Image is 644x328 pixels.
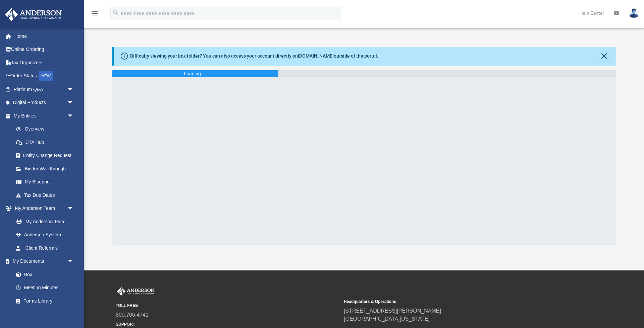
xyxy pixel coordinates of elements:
[600,52,609,61] button: Close
[5,43,84,56] a: Online Ordering
[5,56,84,69] a: Tax Organizers
[298,53,334,59] a: [DOMAIN_NAME]
[5,96,84,109] a: Digital Productsarrow_drop_down
[9,228,80,242] a: Anderson System
[344,308,441,314] a: [STREET_ADDRESS][PERSON_NAME]
[5,83,84,96] a: Platinum Q&Aarrow_drop_down
[9,215,77,228] a: My Anderson Team
[116,321,339,327] small: SUPPORT
[9,241,80,255] a: Client Referrals
[9,136,84,149] a: CTA Hub
[9,175,80,189] a: My Blueprint
[9,162,84,175] a: Binder Walkthrough
[91,13,99,17] a: menu
[9,294,77,308] a: Forms Library
[9,281,80,295] a: Meeting Minutes
[9,149,84,162] a: Entity Change Request
[67,255,80,268] span: arrow_drop_down
[9,122,84,136] a: Overview
[5,255,80,268] a: My Documentsarrow_drop_down
[91,9,99,17] i: menu
[67,83,80,96] span: arrow_drop_down
[116,287,156,296] img: Anderson Advisors Platinum Portal
[39,71,53,81] div: NEW
[344,299,567,305] small: Headquarters & Operations
[344,316,430,322] a: [GEOGRAPHIC_DATA][US_STATE]
[130,53,378,60] div: Difficulty viewing your box folder? You can also access your account directly on outside of the p...
[9,268,77,281] a: Box
[5,69,84,83] a: Order StatusNEW
[5,202,80,215] a: My Anderson Teamarrow_drop_down
[629,8,639,18] img: User Pic
[112,9,119,16] i: search
[5,109,84,122] a: My Entitiesarrow_drop_down
[67,109,80,123] span: arrow_drop_down
[184,70,206,77] div: Loading ...
[9,188,84,202] a: Tax Due Dates
[3,8,64,21] img: Anderson Advisors Platinum Portal
[5,29,84,43] a: Home
[116,303,339,309] small: TOLL FREE
[67,96,80,110] span: arrow_drop_down
[67,202,80,216] span: arrow_drop_down
[116,312,149,318] a: 800.706.4741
